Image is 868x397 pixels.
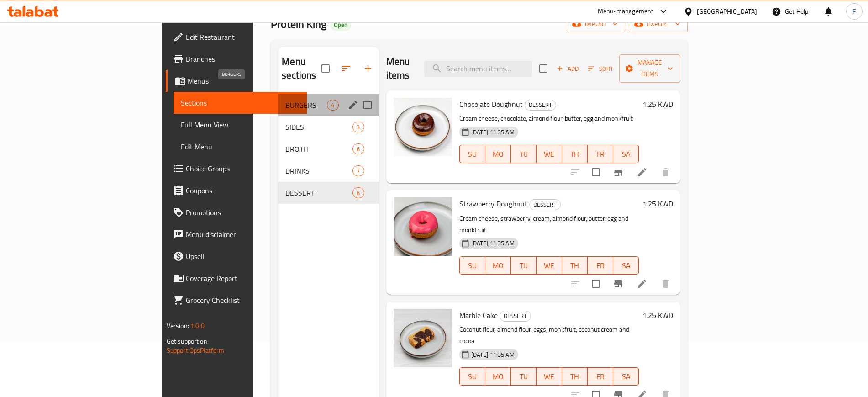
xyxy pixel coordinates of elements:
[613,145,639,163] button: SA
[394,309,452,367] img: Marble Cake
[353,145,363,154] span: 6
[316,59,335,78] span: Select all sections
[459,308,498,322] span: Marble Cake
[186,163,300,174] span: Choice Groups
[352,122,364,132] div: items
[174,136,307,158] a: Edit Menu
[525,100,556,110] span: DESSERT
[588,367,613,386] button: FR
[529,199,561,210] div: DESSERT
[181,97,300,108] span: Sections
[489,148,507,161] span: MO
[562,256,588,275] button: TH
[335,58,357,79] span: Sort sections
[619,54,680,83] button: Manage items
[582,62,619,76] span: Sort items
[515,148,533,161] span: TU
[562,367,588,386] button: TH
[459,113,639,124] p: Cream cheese, chocolate, almond flour, butter, egg and monkfruit
[285,122,352,132] span: SIDES
[567,16,625,32] button: import
[278,94,379,116] div: BURGERS4edit
[537,256,562,275] button: WE
[537,367,562,386] button: WE
[525,100,556,111] div: DESSERT
[188,75,300,86] span: Menus
[459,324,639,347] p: Coconut flour, almond flour, eggs, monkfruit, coconut cream and cocoa
[285,187,352,198] span: DESSERT
[598,6,654,17] div: Menu-management
[642,98,673,111] h6: 1.25 KWD
[566,148,584,161] span: TH
[352,165,364,176] div: items
[327,100,338,111] div: items
[637,167,647,178] a: Edit menu item
[181,119,300,130] span: Full Menu View
[166,267,307,289] a: Coverage Report
[591,148,610,161] span: FR
[591,370,610,383] span: FR
[285,100,327,111] span: BURGERS
[485,367,511,386] button: MO
[459,213,639,236] p: Cream cheese, strawberry, cream, almond flour, butter, egg and monkfruit
[607,161,629,183] button: Branch-specific-item
[511,145,537,163] button: TU
[174,114,307,136] a: Full Menu View
[485,256,511,275] button: MO
[190,320,205,332] span: 1.0.0
[613,367,639,386] button: SA
[511,367,537,386] button: TU
[562,145,588,163] button: TH
[613,256,639,275] button: SA
[278,182,379,204] div: DESSERT6
[386,55,414,82] h2: Menu items
[566,259,584,272] span: TH
[655,161,677,183] button: delete
[186,251,300,262] span: Upsell
[459,97,523,111] span: Chocolate Doughnut
[353,167,363,175] span: 7
[463,148,482,161] span: SU
[485,145,511,163] button: MO
[591,259,610,272] span: FR
[186,295,300,306] span: Grocery Checklist
[459,367,485,386] button: SU
[468,239,518,248] span: [DATE] 11:35 AM
[534,59,553,78] span: Select section
[553,62,582,76] span: Add item
[278,116,379,138] div: SIDES3
[500,311,531,321] span: DESSERT
[166,48,307,70] a: Branches
[629,16,688,32] button: export
[327,101,338,110] span: 4
[278,160,379,182] div: DRINKS7
[278,138,379,160] div: BROTH6
[617,370,635,383] span: SA
[166,180,307,201] a: Coupons
[459,145,485,163] button: SU
[553,62,582,76] button: Add
[394,98,452,156] img: Chocolate Doughnut
[617,148,635,161] span: SA
[353,123,363,132] span: 3
[167,344,225,356] a: Support.OpsPlatform
[346,98,360,112] button: edit
[588,64,613,74] span: Sort
[166,223,307,245] a: Menu disclaimer
[655,273,677,295] button: delete
[285,143,352,154] div: BROTH
[285,165,352,176] span: DRINKS
[637,278,647,289] a: Edit menu item
[555,64,580,74] span: Add
[330,21,351,29] span: Open
[530,200,560,210] span: DESSERT
[167,335,209,347] span: Get support on:
[424,61,532,77] input: search
[586,163,605,182] span: Select to update
[166,158,307,180] a: Choice Groups
[515,370,533,383] span: TU
[607,273,629,295] button: Branch-specific-item
[697,6,757,16] div: [GEOGRAPHIC_DATA]
[626,57,673,80] span: Manage items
